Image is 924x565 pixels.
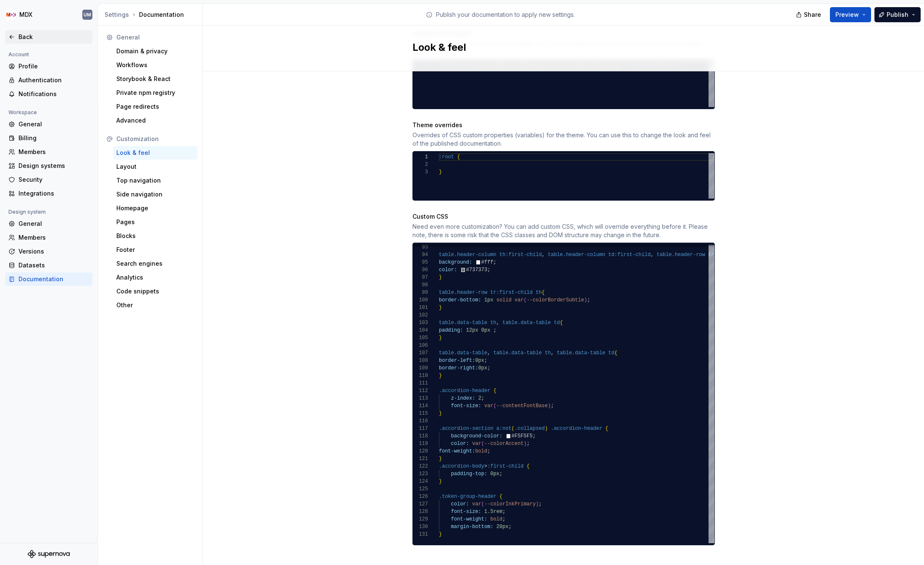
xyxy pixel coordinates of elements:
[413,523,428,531] div: 130
[487,463,523,469] span: :first-child
[116,259,194,268] div: Search engines
[413,289,428,296] div: 99
[5,73,92,87] a: Authentication
[439,411,442,416] span: }
[413,304,428,311] div: 101
[113,285,197,298] a: Code snippets
[887,10,908,19] span: Publish
[412,41,705,54] h2: Look & feel
[493,350,541,356] span: table.data-table
[413,531,428,538] div: 131
[496,297,511,303] span: solid
[511,433,532,439] span: #F5F5F5
[496,524,508,530] span: 20px
[439,335,442,341] span: }
[508,524,511,530] span: ;
[472,501,481,507] span: var
[19,10,32,19] div: MDX
[413,342,428,349] div: 106
[523,441,526,447] span: )
[656,252,705,258] span: table.header-row
[413,319,428,327] div: 103
[439,275,442,280] span: }
[466,267,487,273] span: #737373
[113,298,197,312] a: Other
[466,327,478,333] span: 12px
[113,44,197,58] a: Domain & privacy
[5,272,92,286] a: Documentation
[413,153,428,161] div: 1
[5,173,92,186] a: Security
[439,267,457,273] span: color:
[439,365,478,371] span: border-right:
[484,463,487,469] span: >
[2,5,96,24] button: MDXUM
[413,440,428,447] div: 119
[116,218,194,226] div: Pages
[533,433,535,439] span: ;
[5,87,92,101] a: Notifications
[412,121,715,129] div: Theme overrides
[413,425,428,432] div: 117
[484,403,493,409] span: var
[511,426,514,432] span: (
[651,252,654,258] span: ,
[5,107,40,118] div: Workspace
[413,410,428,417] div: 115
[481,501,484,507] span: (
[413,251,428,259] div: 94
[484,501,535,507] span: --colorInkPrimary
[113,271,197,284] a: Analytics
[18,134,89,142] div: Billing
[496,403,547,409] span: --contentFontBase
[514,297,524,303] span: var
[116,273,194,282] div: Analytics
[116,102,194,111] div: Page redirects
[413,463,428,470] div: 122
[538,501,541,507] span: ;
[116,301,194,309] div: Other
[484,297,493,303] span: 1px
[413,379,428,387] div: 111
[18,120,89,128] div: General
[116,89,194,97] div: Private npm registry
[451,433,502,439] span: background-color:
[18,90,89,98] div: Notifications
[475,448,487,454] span: bold
[5,231,92,244] a: Members
[113,243,197,256] a: Footer
[28,550,70,558] a: Supernova Logo
[439,426,493,432] span: .accordion-section
[116,61,194,69] div: Workflows
[548,252,605,258] span: table.header-column
[113,215,197,229] a: Pages
[502,320,551,326] span: table.data-table
[551,403,554,409] span: ;
[496,320,499,326] span: ,
[535,290,541,296] span: th
[5,145,92,159] a: Members
[439,169,442,175] span: }
[484,358,487,364] span: ;
[614,350,617,356] span: {
[481,441,484,447] span: (
[113,58,197,72] a: Workflows
[439,531,442,537] span: }
[493,388,496,394] span: {
[116,116,194,125] div: Advanced
[490,320,496,326] span: th
[5,60,92,73] a: Profile
[439,358,475,364] span: border-left:
[413,266,428,274] div: 96
[439,305,442,311] span: }
[116,190,194,199] div: Side navigation
[560,320,563,326] span: {
[490,290,533,296] span: tr:first-child
[413,349,428,357] div: 107
[439,320,487,326] span: table.data-table
[499,494,502,500] span: {
[5,217,92,230] a: General
[18,275,89,283] div: Documentation
[439,259,472,265] span: background:
[413,372,428,379] div: 110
